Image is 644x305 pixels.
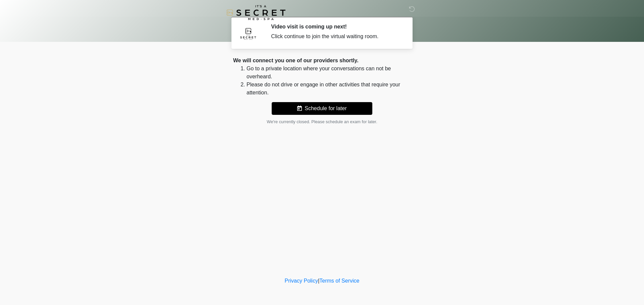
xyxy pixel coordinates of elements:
[319,278,359,284] a: Terms of Service
[247,81,411,97] li: Please do not drive or engage in other activities that require your attention.
[238,23,258,44] img: Agent Avatar
[285,278,318,284] a: Privacy Policy
[271,23,401,30] h2: Video visit is coming up next!
[272,102,372,115] button: Schedule for later
[233,57,411,65] div: We will connect you one of our providers shortly.
[271,32,401,41] div: Click continue to join the virtual waiting room.
[318,278,319,284] a: |
[226,5,285,20] img: It's A Secret Med Spa Logo
[247,65,411,81] li: Go to a private location where your conversations can not be overheard.
[267,119,377,124] small: We're currently closed. Please schedule an exam for later.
